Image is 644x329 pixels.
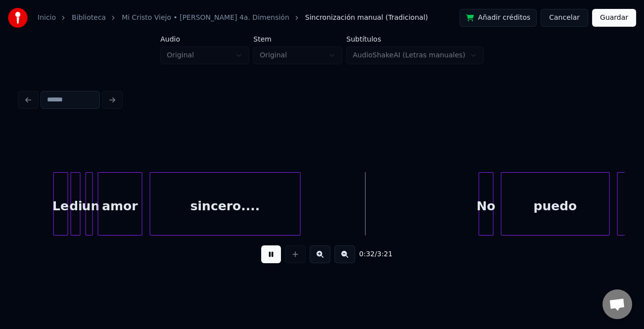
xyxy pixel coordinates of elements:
[8,8,28,28] img: youka
[122,13,289,23] a: Mi Cristo Viejo • [PERSON_NAME] 4a. Dimensión
[38,13,428,23] nav: breadcrumb
[602,289,632,319] div: Chat abierto
[160,36,249,43] label: Audio
[305,13,428,23] span: Sincronización manual (Tradicional)
[541,9,588,27] button: Cancelar
[38,13,56,23] a: Inicio
[377,249,392,259] span: 3:21
[359,249,374,259] span: 0:32
[346,36,484,43] label: Subtítulos
[592,9,636,27] button: Guardar
[460,9,537,27] button: Añadir créditos
[359,249,383,259] div: /
[72,13,106,23] a: Biblioteca
[253,36,342,43] label: Stem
